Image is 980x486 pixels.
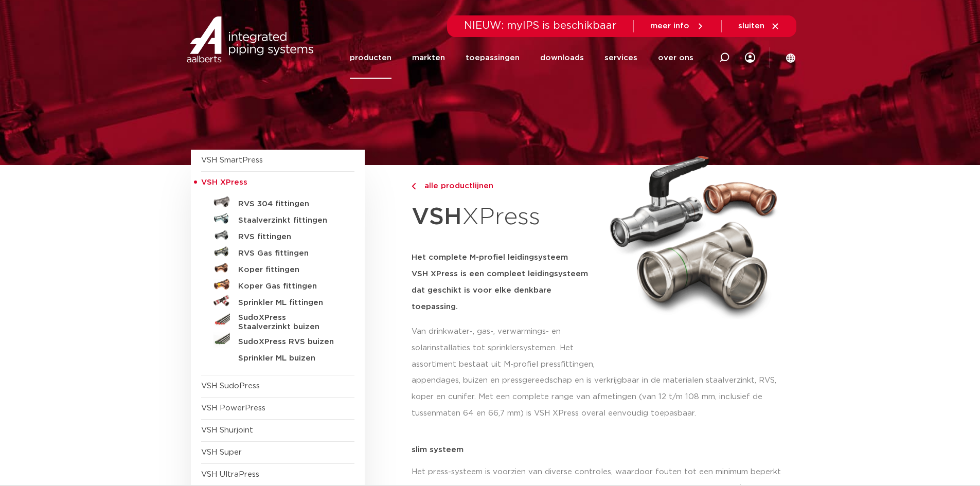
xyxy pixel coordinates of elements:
[201,210,354,227] a: Staalverzinkt fittingen
[201,178,247,186] span: VSH XPress
[201,156,263,164] a: VSH SmartPress
[238,313,340,332] h5: SudoXPress Staalverzinkt buizen
[201,227,354,243] a: RVS fittingen
[201,471,259,478] a: VSH UltraPress
[238,232,340,242] h5: RVS fittingen
[350,37,391,79] a: producten
[412,180,598,192] a: alle productlijnen
[238,298,340,308] h5: Sprinkler ML fittingen
[412,183,416,190] img: chevron-right.svg
[350,37,693,79] nav: Menu
[604,37,637,79] a: services
[738,22,780,31] a: sluiten
[745,37,755,79] div: my IPS
[201,260,354,276] a: Koper fittingen
[412,446,790,454] p: slim systeem
[201,426,253,434] a: VSH Shurjoint
[650,22,705,31] a: meer info
[201,243,354,260] a: RVS Gas fittingen
[201,348,354,365] a: Sprinkler ML buizen
[238,216,340,225] h5: Staalverzinkt fittingen
[238,354,340,363] h5: Sprinkler ML buizen
[412,205,462,229] strong: VSH
[412,372,790,422] p: appendages, buizen en pressgereedschap en is verkrijgbaar in de materialen staalverzinkt, RVS, ko...
[238,337,340,347] h5: SudoXPress RVS buizen
[650,22,689,30] span: meer info
[412,197,598,237] h1: XPress
[238,249,340,258] h5: RVS Gas fittingen
[738,22,764,30] span: sluiten
[201,276,354,293] a: Koper Gas fittingen
[658,37,693,79] a: over ons
[412,323,598,373] p: Van drinkwater-, gas-, verwarmings- en solarinstallaties tot sprinklersystemen. Het assortiment b...
[201,382,260,390] a: VSH SudoPress
[412,249,598,315] h5: Het complete M-profiel leidingsysteem VSH XPress is een compleet leidingsysteem dat geschikt is v...
[238,282,340,291] h5: Koper Gas fittingen
[418,182,493,190] span: alle productlijnen
[201,448,242,456] a: VSH Super
[201,293,354,309] a: Sprinkler ML fittingen
[466,37,520,79] a: toepassingen
[201,332,354,348] a: SudoXPress RVS buizen
[238,200,340,209] h5: RVS 304 fittingen
[412,37,445,79] a: markten
[238,265,340,275] h5: Koper fittingen
[201,404,265,412] a: VSH PowerPress
[464,21,617,31] span: NIEUW: myIPS is beschikbaar
[540,37,584,79] a: downloads
[201,309,354,332] a: SudoXPress Staalverzinkt buizen
[201,194,354,210] a: RVS 304 fittingen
